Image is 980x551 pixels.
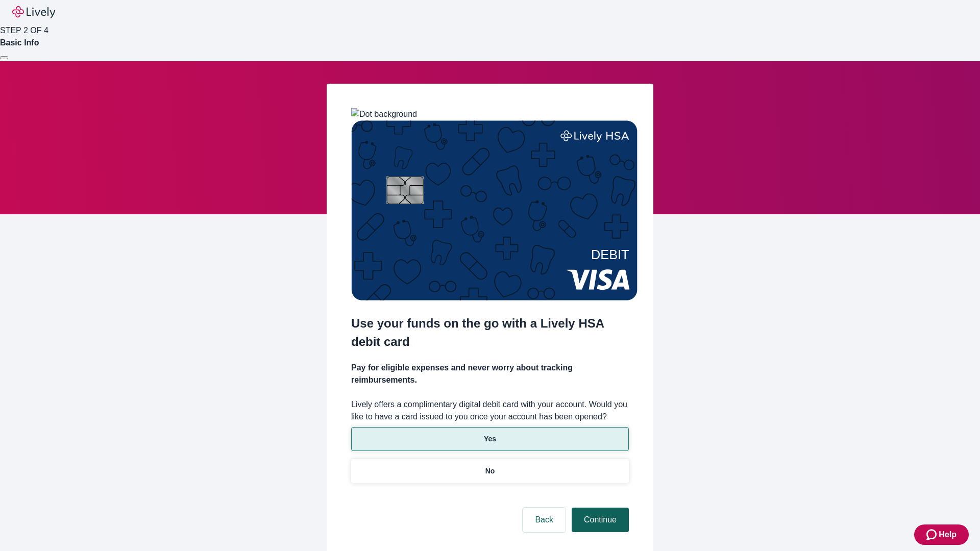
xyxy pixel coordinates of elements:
[12,6,55,18] img: Lively
[351,398,629,423] label: Lively offers a complimentary digital debit card with your account. Would you like to have a card...
[914,524,969,545] button: Zendesk support iconHelp
[351,314,629,351] h2: Use your funds on the go with a Lively HSA debit card
[351,120,638,300] img: Debit card
[484,434,496,444] p: Yes
[351,427,629,451] button: Yes
[939,529,957,541] span: Help
[351,362,629,386] h4: Pay for eligible expenses and never worry about tracking reimbursements.
[351,459,629,483] button: No
[926,529,939,541] svg: Zendesk support icon
[485,466,495,477] p: No
[351,108,417,120] img: Dot background
[572,508,629,532] button: Continue
[523,508,566,532] button: Back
